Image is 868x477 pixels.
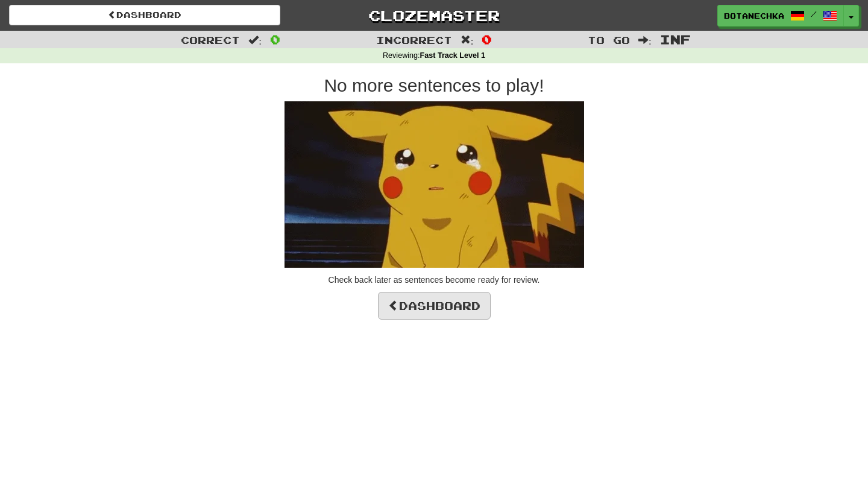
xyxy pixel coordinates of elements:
[724,10,784,21] span: Botanechka
[90,274,778,286] p: Check back later as sentences become ready for review.
[717,5,844,27] a: Botanechka /
[811,10,817,18] span: /
[638,35,652,45] span: :
[285,101,584,268] img: sad-pikachu.gif
[461,35,474,45] span: :
[298,5,570,26] a: Clozemaster
[270,32,280,46] span: 0
[482,32,492,46] span: 0
[181,34,240,46] span: Correct
[248,35,262,45] span: :
[378,292,491,320] a: Dashboard
[420,51,486,60] strong: Fast Track Level 1
[90,75,778,95] h2: No more sentences to play!
[376,34,452,46] span: Incorrect
[9,5,280,25] a: Dashboard
[588,34,630,46] span: To go
[660,32,691,46] span: Inf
